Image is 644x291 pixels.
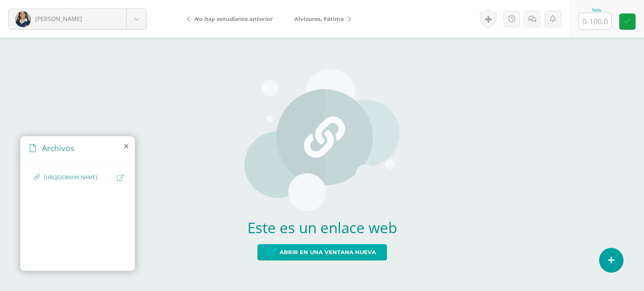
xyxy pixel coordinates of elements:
h2: Este es un enlace web [244,218,400,237]
a: [PERSON_NAME] [9,9,146,29]
span: Abrir en una ventana nueva [280,245,376,260]
a: Alvizures, Fátima [283,9,358,29]
input: 0-100.0 [579,13,611,29]
span: [PERSON_NAME] [35,15,82,23]
a: Abrir en una ventana nueva [257,244,387,260]
img: url-placeholder.png [244,69,400,211]
span: Alvizures, Fátima [294,15,344,22]
a: No hay estudiante anterior [180,9,283,29]
img: eb9ac67d614d05f7021ddc299dd29575.png [15,11,31,27]
span: Archivos [42,142,74,154]
div: Nota [578,8,615,13]
i: close [124,143,128,149]
i: No hay estudiante anterior [194,15,273,22]
span: [URL][DOMAIN_NAME] [44,174,113,182]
